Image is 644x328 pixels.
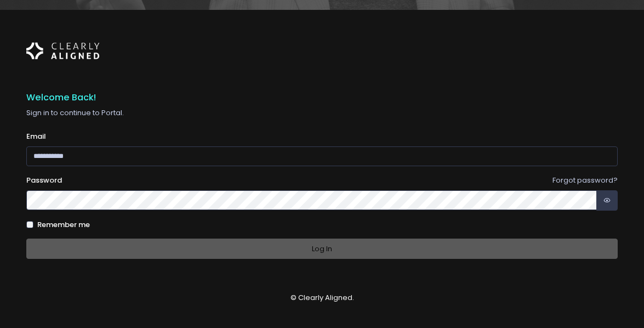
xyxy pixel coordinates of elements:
label: Email [26,131,46,142]
p: Sign in to continue to Portal. [26,108,618,118]
label: Remember me [37,219,90,230]
h5: Welcome Back! [26,92,618,103]
a: Forgot password? [552,175,618,185]
p: © Clearly Aligned. [26,292,618,303]
img: Logo Horizontal [26,36,100,66]
label: Password [26,175,62,186]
